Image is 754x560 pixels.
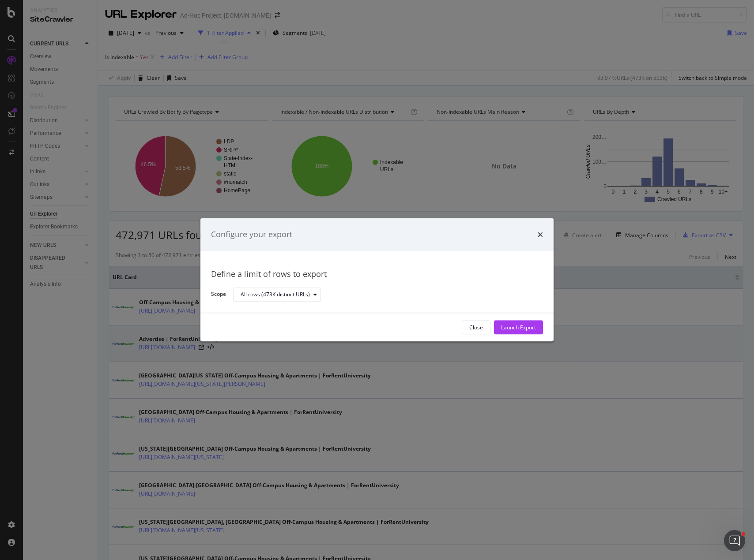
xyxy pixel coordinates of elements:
div: Launch Export [501,324,536,331]
label: Scope [211,291,226,300]
div: Configure your export [211,229,292,240]
button: Close [462,321,490,335]
iframe: Intercom live chat [724,530,745,551]
button: All rows (473K distinct URLs) [233,287,321,302]
div: Define a limit of rows to export [211,269,543,280]
button: Launch Export [494,321,543,335]
div: times [538,229,543,240]
div: modal [200,218,554,341]
div: All rows (473K distinct URLs) [241,292,310,297]
div: Close [469,324,483,331]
